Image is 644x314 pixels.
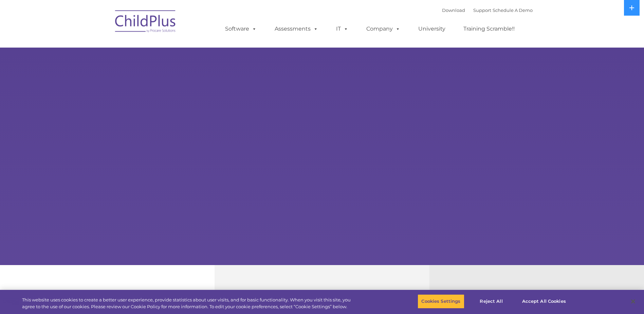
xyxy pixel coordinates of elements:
img: ChildPlus by Procare Solutions [112,5,180,39]
a: Schedule A Demo [493,7,533,13]
button: Accept All Cookies [518,294,570,309]
a: Training Scramble!! [457,22,521,36]
font: | [442,7,533,13]
a: University [411,22,452,36]
a: Assessments [268,22,325,36]
a: Company [360,22,407,36]
button: Reject All [470,294,513,309]
button: Cookies Settings [418,294,464,309]
a: Software [218,22,263,36]
a: Support [473,7,491,13]
button: Close [626,294,641,309]
div: This website uses cookies to create a better user experience, provide statistics about user visit... [22,297,354,310]
a: IT [329,22,355,36]
a: Download [442,7,465,13]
